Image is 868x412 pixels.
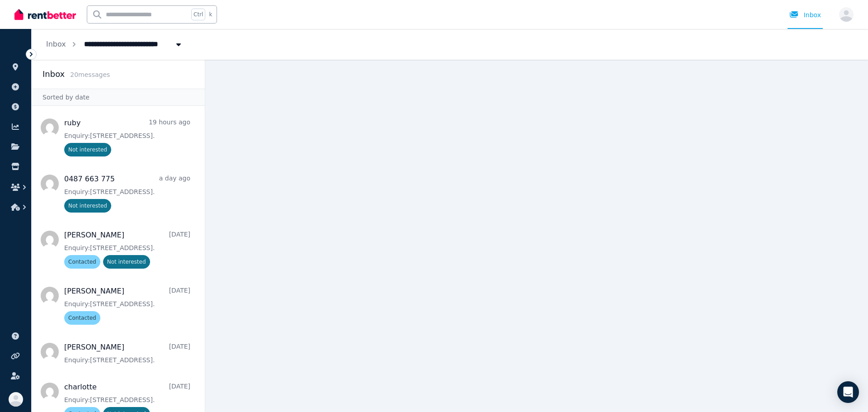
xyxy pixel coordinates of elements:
h2: Inbox [42,68,65,81]
a: 0487 663 775a day agoEnquiry:[STREET_ADDRESS].Not interested [64,174,190,213]
a: [PERSON_NAME][DATE]Enquiry:[STREET_ADDRESS]. [64,342,190,365]
nav: Breadcrumb [32,29,198,60]
nav: Message list [32,106,205,412]
img: RentBetter [14,8,76,21]
a: [PERSON_NAME][DATE]Enquiry:[STREET_ADDRESS].Contacted [64,286,190,325]
span: k [209,11,212,18]
a: ruby19 hours agoEnquiry:[STREET_ADDRESS].Not interested [64,118,190,156]
div: Sorted by date [32,89,205,106]
span: Ctrl [191,9,205,20]
span: 20 message s [70,71,110,78]
a: [PERSON_NAME][DATE]Enquiry:[STREET_ADDRESS].ContactedNot interested [64,230,190,269]
div: Inbox [789,10,821,19]
a: Inbox [46,40,66,48]
div: Open Intercom Messenger [837,381,859,403]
